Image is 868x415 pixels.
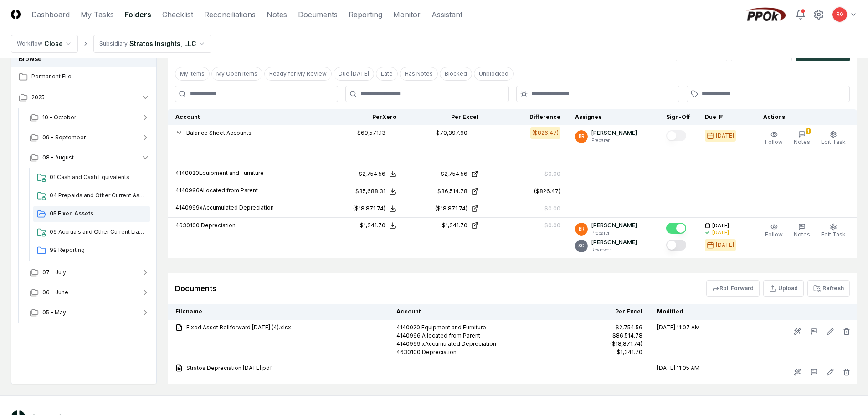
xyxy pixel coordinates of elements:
nav: breadcrumb [11,35,211,53]
div: $1,341.70 [360,221,385,230]
span: Permanent File [31,72,150,81]
th: Difference [486,109,568,125]
div: $0.00 [544,170,560,178]
button: 07 - July [22,262,157,282]
span: 05 - May [42,308,66,317]
button: Notes [792,221,812,241]
span: Depreciation [201,222,236,229]
a: My Tasks [81,9,114,20]
a: $86,514.78 [411,187,478,195]
button: Follow [763,221,785,241]
span: Notes [794,138,810,145]
button: Unblocked [474,67,514,81]
button: Upload [763,280,804,297]
button: Has Notes [400,67,438,81]
button: Ready for My Review [264,67,332,81]
button: 10 - October [22,108,157,128]
div: $70,397.60 [436,129,467,137]
td: [DATE] 11:05 AM [650,360,740,384]
div: $2,754.56 [359,170,385,178]
div: 2025 [11,108,157,324]
button: 2025 [11,87,157,108]
a: $1,341.70 [411,221,478,230]
button: 08 - August [22,148,157,168]
th: Assignee [568,109,659,125]
span: Balance Sheet Accounts [186,129,252,136]
button: Roll Forward [706,280,760,297]
div: $85,688.31 [355,187,385,195]
button: Blocked [440,67,472,81]
div: ($18,871.74) [610,340,642,348]
span: 10 - October [42,113,76,122]
a: Stratos Depreciation [DATE].pdf [175,364,382,372]
div: $2,754.56 [616,323,642,332]
div: ($18,871.74) [435,205,467,213]
th: Per Excel [568,304,650,320]
span: 2025 [31,93,45,102]
button: Refresh [807,280,850,297]
div: $1,341.70 [617,348,642,356]
span: 06 - June [42,288,68,297]
th: Modified [650,304,740,320]
span: 4630100 [175,222,200,229]
button: Edit Task [819,221,847,241]
button: 05 - May [22,302,157,323]
p: 4140996 Allocated from Parent [175,186,315,195]
img: Logo [11,10,21,19]
div: Documents [175,283,216,294]
div: [DATE] [712,229,729,236]
a: 99 Reporting [33,242,150,259]
a: 05 Fixed Assets [33,206,150,222]
span: [DATE] [712,222,729,229]
p: 4140020 Equipment and Furniture [175,169,315,177]
span: Edit Task [821,138,846,145]
div: Workflow [17,40,42,48]
p: Preparer [591,230,637,236]
span: 08 - August [42,154,74,162]
button: Due Today [334,67,374,81]
td: [DATE] 11:07 AM [650,320,740,360]
a: Reporting [349,9,382,20]
a: 01 Cash and Cash Equivalents [33,169,150,186]
span: 05 Fixed Assets [50,210,146,218]
a: Dashboard [31,9,70,20]
div: 4140999 xAccumulated Depreciation [396,340,560,348]
button: RG [832,6,848,23]
span: 07 - July [42,268,66,277]
div: Account [175,113,315,121]
div: $0.00 [544,205,560,213]
div: $69,571.13 [357,129,385,137]
button: Late [376,67,398,81]
div: 08 - August [22,168,157,262]
a: Assistant [431,9,462,20]
a: 04 Prepaids and Other Current Assets [33,188,150,204]
a: ($18,871.74) [411,205,478,213]
p: 4140999 xAccumulated Depreciation [175,204,315,212]
p: [PERSON_NAME] [591,238,637,246]
a: Permanent File [11,67,157,87]
span: 09 Accruals and Other Current Liabilities [50,228,146,236]
span: 01 Cash and Cash Equivalents [50,173,146,181]
div: ($826.47) [534,187,560,195]
th: Per Xero [322,109,404,125]
th: Sign-Off [659,109,698,125]
a: Documents [298,9,338,20]
button: Mark complete [666,240,686,251]
div: 1 [806,128,811,134]
p: [PERSON_NAME] [591,129,637,137]
div: 4140020 Equipment and Furniture [396,323,560,332]
button: Mark complete [666,130,686,141]
span: Edit Task [821,231,846,238]
div: [DATE] [716,241,734,249]
div: $1,341.70 [442,221,467,230]
button: Edit Task [819,129,847,148]
a: Monitor [393,9,421,20]
span: SC [578,242,585,249]
p: Reviewer [591,246,637,253]
div: Due [705,113,741,121]
div: 4630100 Depreciation [396,348,560,356]
th: Filename [168,304,389,320]
a: Folders [125,9,151,20]
a: $2,754.56 [411,170,478,178]
button: Follow [763,129,785,148]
